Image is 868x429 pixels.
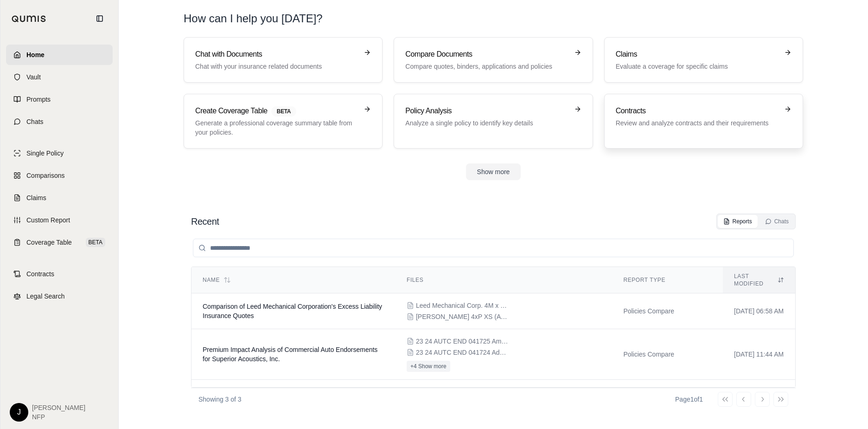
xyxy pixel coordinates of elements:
a: Comparisons [6,165,113,186]
p: Review and analyze contracts and their requirements [616,118,779,128]
a: ClaimsEvaluate a coverage for specific claims [604,37,803,83]
h1: How can I help you [DATE]? [184,11,803,26]
span: Contracts [26,269,54,279]
a: Legal Search [6,286,113,306]
span: Legal Search [26,292,65,301]
p: Chat with your insurance related documents [195,62,358,71]
span: 23 24 AUTC END 041724 Added Veh #4 VIN # 9286 AP $10,636.pdf [416,348,509,357]
h2: Recent [191,215,219,228]
div: Name [203,276,384,284]
span: Single Policy [26,149,64,158]
th: Report Type [612,267,723,293]
span: Custom Report [26,215,70,225]
span: [PERSON_NAME] [32,403,85,412]
td: [DATE] 06:58 AM [723,293,795,329]
p: Showing 3 of 3 [198,395,242,404]
div: Page 1 of 1 [675,395,703,404]
a: Custom Report [6,210,113,230]
td: [DATE] 11:44 AM [723,329,795,380]
div: J [10,403,28,422]
a: Chat with DocumentsChat with your insurance related documents [184,37,383,83]
a: Vault [6,67,113,87]
div: Reports [723,218,752,225]
a: Coverage TableBETA [6,232,113,253]
span: Wh greene 4xP XS (AW) - FINAL.PDF [416,312,509,321]
span: Leed Mechanical Corp. 4M x 2.4.4 10-4-2025.pdf [416,301,509,310]
span: Prompts [26,95,51,104]
span: NFP [32,412,85,422]
h3: Compare Documents [405,49,568,60]
span: Claims [26,193,46,202]
span: Vault [26,72,41,82]
button: +4 Show more [407,361,450,372]
a: Single Policy [6,143,113,163]
div: Last modified [734,273,784,287]
h3: Contracts [616,105,779,117]
p: Generate a professional coverage summary table from your policies. [195,118,358,137]
td: Policies Compare [612,329,723,380]
span: Home [26,50,45,59]
button: Show more [466,163,521,180]
a: Home [6,45,113,65]
p: Compare quotes, binders, applications and policies [405,62,568,71]
h3: Create Coverage Table [195,105,358,117]
p: Analyze a single policy to identify key details [405,118,568,128]
span: 23 24 AUTC END 041725 Amend Garaging Address of VIN # 9286 RP $5,712.pdf [416,337,509,346]
div: Chats [765,218,789,225]
th: Files [396,267,612,293]
p: Evaluate a coverage for specific claims [616,62,779,71]
a: Policy AnalysisAnalyze a single policy to identify key details [394,94,593,149]
button: Chats [759,215,794,228]
a: Claims [6,188,113,208]
h3: Policy Analysis [405,105,568,117]
img: Qumis Logo [12,15,46,22]
a: Prompts [6,89,113,110]
h3: Chat with Documents [195,49,358,60]
button: Reports [718,215,758,228]
a: ContractsReview and analyze contracts and their requirements [604,94,803,149]
span: Premium Impact Analysis of Commercial Auto Endorsements for Superior Acoustics, Inc. [203,346,377,363]
span: Comparison of Leed Mechanical Corporation's Excess Liability Insurance Quotes [203,303,382,319]
button: Collapse sidebar [92,11,107,26]
h3: Claims [616,49,779,60]
span: Coverage Table [26,238,72,247]
a: Compare DocumentsCompare quotes, binders, applications and policies [394,37,593,83]
span: Comparisons [26,171,64,180]
span: Chats [26,117,44,126]
span: BETA [271,106,296,117]
a: Chats [6,111,113,132]
a: Contracts [6,264,113,284]
span: BETA [86,238,105,247]
td: Policies Compare [612,293,723,329]
a: Create Coverage TableBETAGenerate a professional coverage summary table from your policies. [184,94,383,149]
